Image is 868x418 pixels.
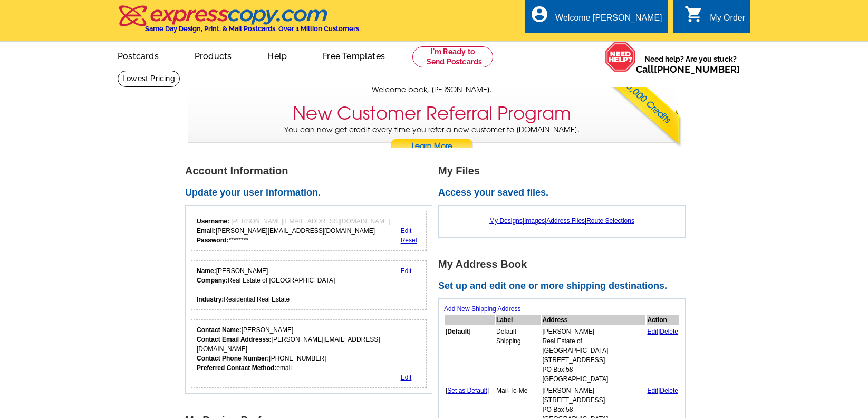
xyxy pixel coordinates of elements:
[605,42,636,72] img: help
[496,315,541,325] th: Label
[660,387,678,394] a: Delete
[546,217,585,225] a: Address Files
[185,166,438,177] h1: Account Information
[118,13,361,33] a: Same Day Design, Print, & Mail Postcards. Over 1 Million Customers.
[188,124,676,154] p: You can now get credit every time you refer a new customer to [DOMAIN_NAME].
[197,218,229,225] strong: Username:
[555,13,662,28] div: Welcome [PERSON_NAME]
[489,217,523,225] a: My Designs
[542,326,646,384] td: [PERSON_NAME] Real Estate of [GEOGRAPHIC_DATA] [STREET_ADDRESS] PO Box 58 [GEOGRAPHIC_DATA]
[444,305,520,313] a: Add New Shipping Address
[530,5,549,24] i: account_circle
[444,211,680,231] div: | | |
[197,266,335,304] div: [PERSON_NAME] Real Estate of [GEOGRAPHIC_DATA] Residential Real Estate
[101,43,176,67] a: Postcards
[401,237,417,244] a: Reset
[684,12,745,25] a: shopping_cart My Order
[401,374,412,381] a: Edit
[145,25,361,33] h4: Same Day Design, Print, & Mail Postcards. Over 1 Million Customers.
[647,328,658,335] a: Edit
[496,326,541,384] td: Default Shipping
[438,280,691,292] h2: Set up and edit one or more shipping destinations.
[445,326,495,384] td: [ ]
[191,211,427,251] div: Your login information.
[197,296,224,303] strong: Industry:
[197,267,216,275] strong: Name:
[250,43,304,67] a: Help
[306,43,402,67] a: Free Templates
[178,43,249,67] a: Products
[586,217,634,225] a: Route Selections
[438,166,691,177] h1: My Files
[372,84,492,95] span: Welcome back, [PERSON_NAME].
[390,139,474,154] a: Learn More
[197,336,272,343] strong: Contact Email Addresss:
[197,364,276,372] strong: Preferred Contact Method:
[197,237,229,244] strong: Password:
[647,326,679,384] td: |
[636,54,745,75] span: Need help? Are you stuck?
[524,217,545,225] a: Images
[197,355,269,362] strong: Contact Phone Number:
[710,13,745,28] div: My Order
[438,259,691,270] h1: My Address Book
[684,5,703,24] i: shopping_cart
[197,326,242,334] strong: Contact Name:
[654,64,740,75] a: [PHONE_NUMBER]
[647,387,658,394] a: Edit
[401,227,412,235] a: Edit
[191,319,427,388] div: Who should we contact regarding order issues?
[636,64,740,75] span: Call
[447,328,469,335] b: Default
[660,328,678,335] a: Delete
[231,218,390,225] span: [PERSON_NAME][EMAIL_ADDRESS][DOMAIN_NAME]
[293,103,571,124] h3: New Customer Referral Program
[197,227,216,235] strong: Email:
[191,260,427,310] div: Your personal details.
[542,315,646,325] th: Address
[401,267,412,275] a: Edit
[197,277,228,284] strong: Company:
[197,325,421,373] div: [PERSON_NAME] [PERSON_NAME][EMAIL_ADDRESS][DOMAIN_NAME] [PHONE_NUMBER] email
[197,217,390,245] div: [PERSON_NAME][EMAIL_ADDRESS][DOMAIN_NAME] ********
[185,187,438,199] h2: Update your user information.
[647,315,679,325] th: Action
[447,387,487,394] a: Set as Default
[438,187,691,199] h2: Access your saved files.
